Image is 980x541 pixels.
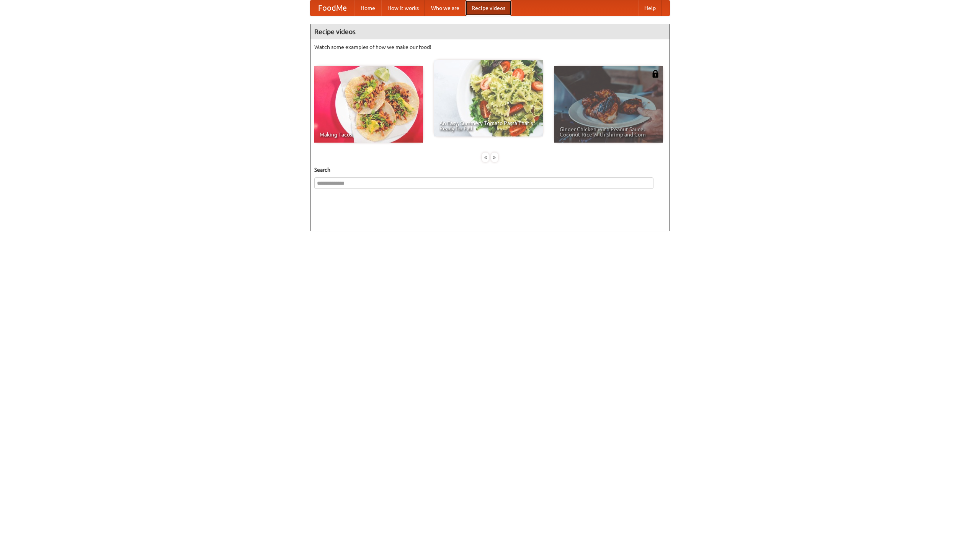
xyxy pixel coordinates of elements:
a: Who we are [425,0,465,16]
div: » [491,153,498,162]
a: FoodMe [310,0,354,16]
p: Watch some examples of how we make our food! [314,43,666,51]
a: How it works [381,0,425,16]
a: Home [354,0,381,16]
h5: Search [314,166,666,174]
a: Recipe videos [465,0,511,16]
div: « [482,153,489,162]
img: 483408.png [652,70,659,78]
span: Making Tacos [320,132,418,137]
span: An Easy, Summery Tomato Pasta That's Ready for Fall [439,120,537,131]
h4: Recipe videos [310,24,670,39]
a: Making Tacos [314,66,423,143]
a: An Easy, Summery Tomato Pasta That's Ready for Fall [434,60,543,136]
a: Help [638,0,662,16]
